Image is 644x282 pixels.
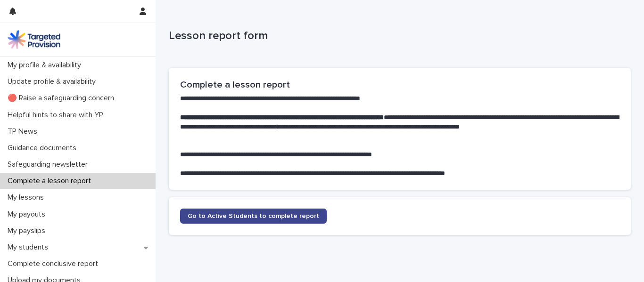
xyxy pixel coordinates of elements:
p: My payouts [4,210,53,219]
h2: Complete a lesson report [180,79,619,90]
p: Safeguarding newsletter [4,160,95,169]
p: Lesson report form [169,29,627,43]
p: Complete a lesson report [4,177,99,185]
img: M5nRWzHhSzIhMunXDL62 [8,30,60,49]
p: Guidance documents [4,144,84,153]
p: My profile & availability [4,61,89,70]
p: 🔴 Raise a safeguarding concern [4,94,122,103]
p: Helpful hints to share with YP [4,111,111,120]
p: Update profile & availability [4,77,103,86]
a: Go to Active Students to complete report [180,209,327,224]
p: Complete conclusive report [4,259,106,268]
p: My students [4,243,56,252]
span: Go to Active Students to complete report [188,213,319,219]
p: My payslips [4,226,53,235]
p: My lessons [4,193,51,202]
p: TP News [4,127,45,136]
